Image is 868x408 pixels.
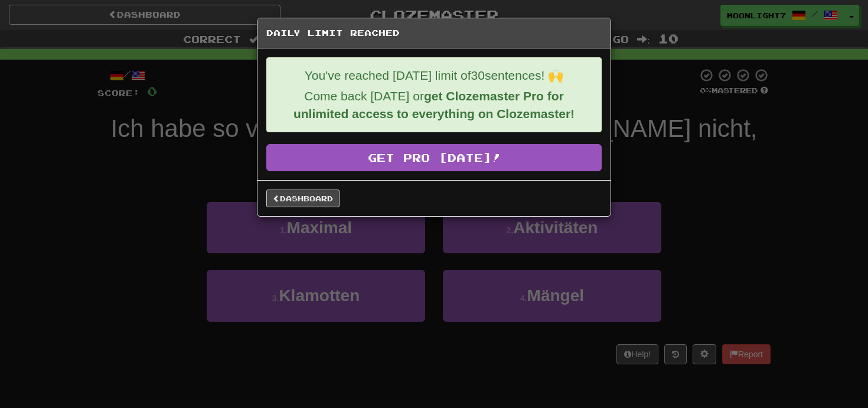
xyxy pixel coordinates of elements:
h5: Daily Limit Reached [266,27,602,39]
p: You've reached [DATE] limit of 30 sentences! 🙌 [276,67,592,84]
p: Come back [DATE] or [276,87,592,123]
strong: get Clozemaster Pro for unlimited access to everything on Clozemaster! [293,89,575,120]
a: Get Pro [DATE]! [266,144,602,171]
a: Dashboard [266,190,340,207]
